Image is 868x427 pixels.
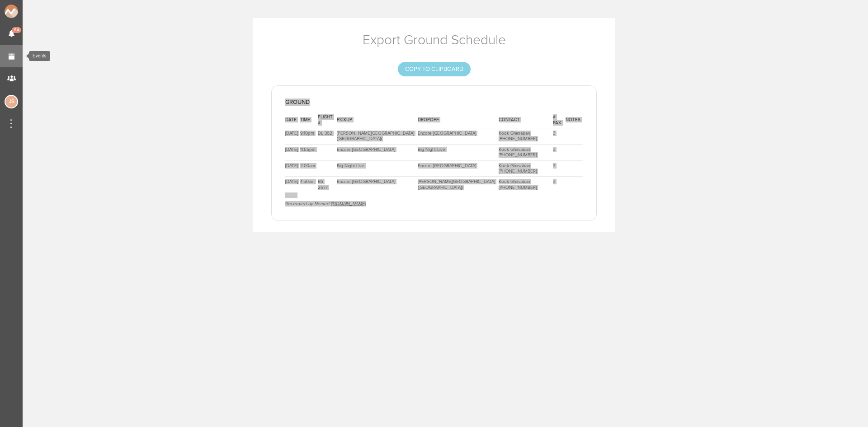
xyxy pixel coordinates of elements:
[418,144,499,160] td: Big Night Live
[332,201,366,206] a: [DOMAIN_NAME]
[285,197,366,206] span: Generated by Nomad |
[5,5,56,18] img: NOMAD
[285,144,300,160] td: [DATE]
[337,160,418,177] td: Big Night Live
[499,112,553,128] td: Contact
[285,112,300,128] td: Date
[337,112,418,128] td: Pickup
[566,112,583,128] td: Notes
[271,32,597,48] h4: Export Ground Schedule
[398,62,471,76] button: Copy to Clipboard
[318,112,337,128] td: Flight #
[499,144,553,160] td: Kook Ghasaban [PHONE_NUMBER]
[418,128,499,145] td: Encore [GEOGRAPHIC_DATA]
[318,177,337,192] td: B6 2677
[337,128,418,145] td: [PERSON_NAME][GEOGRAPHIC_DATA] ([GEOGRAPHIC_DATA])
[553,177,566,192] td: 3
[553,160,566,177] td: 3
[418,160,499,177] td: Encore [GEOGRAPHIC_DATA]
[499,177,553,192] td: Kook Ghasaban [PHONE_NUMBER]
[12,27,21,33] span: 54
[553,144,566,160] td: 3
[300,177,318,192] td: 4:50am
[285,160,300,177] td: [DATE]
[553,112,566,128] td: # PAX
[285,128,300,145] td: [DATE]
[5,95,18,108] div: Jessica Smith
[499,128,553,145] td: Kook Ghasaban [PHONE_NUMBER]
[553,128,566,145] td: 3
[285,99,310,112] p: Ground
[285,177,300,192] td: [DATE]
[337,177,418,192] td: Encore [GEOGRAPHIC_DATA]
[337,144,418,160] td: Encore [GEOGRAPHIC_DATA]
[418,112,499,128] td: Dropoff
[300,144,318,160] td: 11:55pm
[499,160,553,177] td: Kook Ghasaban [PHONE_NUMBER]
[418,177,499,192] td: [PERSON_NAME][GEOGRAPHIC_DATA] ([GEOGRAPHIC_DATA])
[318,128,337,145] td: DL 362
[300,128,318,145] td: 9:10pm
[300,112,318,128] td: Time
[300,160,318,177] td: 2:00am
